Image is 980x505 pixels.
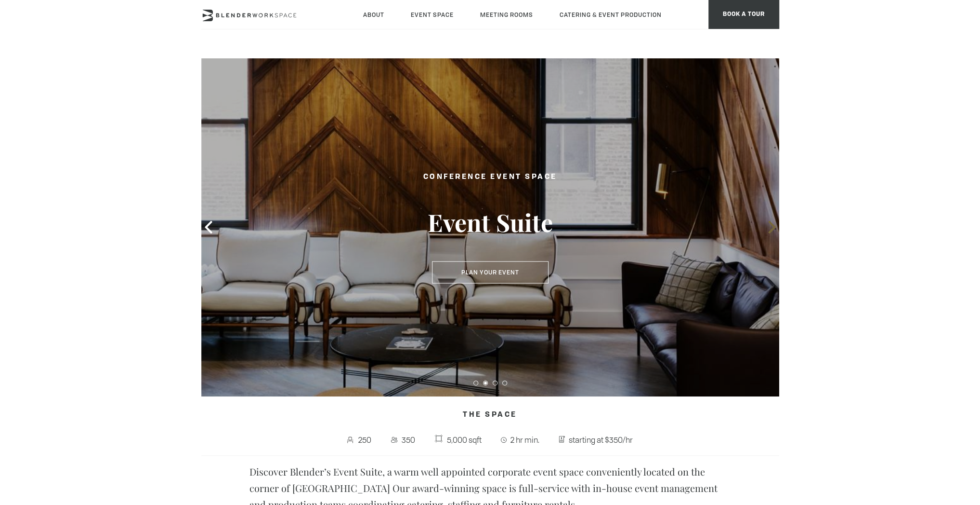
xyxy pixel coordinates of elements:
[432,261,549,284] button: Plan Your Event
[356,432,374,448] span: 250
[566,432,635,448] span: starting at $350/hr
[399,432,418,448] span: 350
[444,432,484,448] span: 5,000 sqft
[201,406,779,424] h4: The Space
[379,171,601,183] h2: Conference Event Space
[508,432,542,448] span: 2 hr min.
[379,207,601,237] h3: Event Suite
